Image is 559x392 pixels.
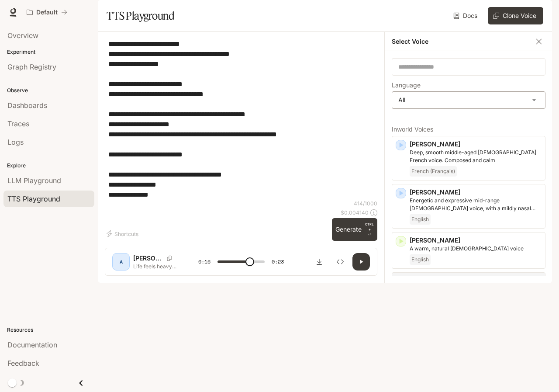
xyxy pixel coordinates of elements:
[133,254,163,263] p: [PERSON_NAME]
[107,7,174,24] h1: TTS Playground
[410,214,431,225] span: English
[410,149,542,164] p: Deep, smooth middle-aged male French voice. Composed and calm
[392,92,545,108] div: All
[410,166,457,177] span: French (Français)
[452,7,481,24] a: Docs
[410,188,542,197] p: [PERSON_NAME]
[332,218,377,241] button: GenerateCTRL +⏎
[311,253,328,271] button: Download audio
[198,257,210,266] span: 0:16
[23,3,71,21] button: All workspaces
[272,257,284,266] span: 0:23
[365,222,374,232] p: CTRL +
[36,9,58,16] p: Default
[410,197,542,212] p: Energetic and expressive mid-range male voice, with a mildly nasal quality
[410,254,431,265] span: English
[410,245,542,253] p: A warm, natural female voice
[114,255,128,269] div: A
[163,256,176,261] button: Copy Voice ID
[365,222,374,237] p: ⏎
[410,140,542,149] p: [PERSON_NAME]
[341,209,369,216] p: $ 0.004140
[331,253,349,271] button: Inspect
[410,236,542,245] p: [PERSON_NAME]
[105,227,142,241] button: Shortcuts
[392,82,421,88] p: Language
[133,263,177,270] p: Life feels heavy sometimes… Sometimes the weight isn’t on your shoulders - it’s in your heart. An...
[392,126,545,132] p: Inworld Voices
[488,7,543,24] button: Clone Voice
